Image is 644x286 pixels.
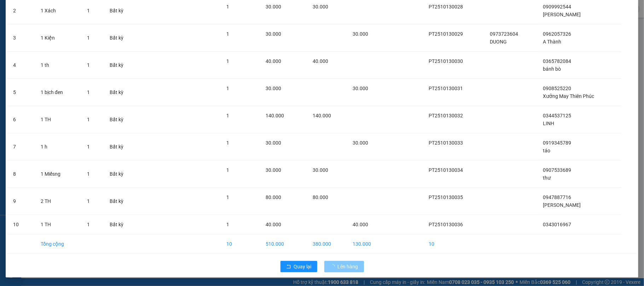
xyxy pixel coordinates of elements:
td: 8 [7,160,35,188]
td: 10 [7,215,35,234]
span: DUONG [490,39,507,45]
span: 0365782084 [543,58,572,64]
span: 40.000 [313,58,328,64]
button: rollbackQuay lại [280,261,317,272]
span: [PERSON_NAME] [543,202,581,208]
td: 6 [7,106,35,133]
span: 1 [226,140,229,146]
span: Xưởng May Thiên Phúc [543,93,594,99]
span: 1 [87,117,90,122]
span: PT2510130028 [429,4,463,10]
td: Bất kỳ [104,79,138,106]
span: 80.000 [266,194,281,200]
td: Bất kỳ [104,133,138,160]
span: 1 [226,194,229,200]
span: 1 [226,113,229,118]
span: PT2510130036 [429,222,463,227]
span: 0344537125 [543,113,572,118]
span: 0973723604 [490,31,518,37]
td: 5 [7,79,35,106]
span: LINH [543,121,555,126]
span: [PERSON_NAME] [543,12,581,17]
span: Lên hàng [338,263,358,270]
span: 30.000 [313,167,328,173]
td: 2 TH [35,188,81,215]
span: PT2510130034 [429,167,463,173]
td: 510.000 [260,234,307,254]
td: 10 [423,234,485,254]
span: PT2510130033 [429,140,463,146]
span: PT2510130032 [429,113,463,118]
td: Tổng cộng [35,234,81,254]
td: Bất kỳ [104,106,138,133]
td: 9 [7,188,35,215]
span: 1 [87,144,90,150]
td: Bất kỳ [104,24,138,52]
td: 10 [221,234,260,254]
span: 0907533689 [543,167,572,173]
span: 1 [226,222,229,227]
span: bánh bò [543,66,561,72]
span: 30.000 [353,86,368,91]
td: Bất kỳ [104,160,138,188]
span: 1 [87,8,90,13]
span: 1 [87,89,90,95]
span: 0947887716 [543,194,572,200]
span: PT2510130029 [429,31,463,37]
span: A Thành [543,39,562,45]
span: 30.000 [313,4,328,10]
td: 130.000 [347,234,387,254]
span: thư [543,175,551,181]
span: 0908525220 [543,86,572,91]
span: PT2510130031 [429,86,463,91]
span: 30.000 [353,31,368,37]
span: 0909992544 [543,4,572,10]
td: 1 Kiện [35,24,81,52]
td: Bất kỳ [104,215,138,234]
span: 30.000 [266,86,281,91]
td: 3 [7,24,35,52]
td: 1 TH [35,106,81,133]
span: 1 [226,58,229,64]
td: 1 h [35,133,81,160]
span: 30.000 [266,140,281,146]
span: 40.000 [266,58,281,64]
span: 30.000 [266,4,281,10]
span: 140.000 [313,113,331,118]
td: Bất kỳ [104,188,138,215]
span: 40.000 [353,222,368,227]
span: táo [543,148,551,153]
span: 1 [87,198,90,204]
td: 380.000 [307,234,347,254]
span: 140.000 [266,113,284,118]
span: 30.000 [266,167,281,173]
span: PT2510130035 [429,194,463,200]
span: 1 [87,171,90,177]
span: rollback [286,264,291,270]
span: 30.000 [266,31,281,37]
span: 40.000 [266,222,281,227]
td: 1 th [35,52,81,79]
span: 30.000 [353,140,368,146]
span: 1 [226,31,229,37]
span: 1 [226,4,229,10]
button: Lên hàng [324,261,364,272]
span: 0343016967 [543,222,572,227]
span: PT2510130030 [429,58,463,64]
td: Bất kỳ [104,52,138,79]
span: 1 [87,222,90,227]
span: 1 [226,167,229,173]
span: loading [330,264,338,269]
span: 1 [87,35,90,41]
td: 7 [7,133,35,160]
td: 1 Miếsng [35,160,81,188]
td: 1 bịch đen [35,79,81,106]
span: 1 [87,62,90,68]
span: Quay lại [294,263,312,270]
td: 1 TH [35,215,81,234]
td: 4 [7,52,35,79]
span: 0919345789 [543,140,572,146]
span: 0962057326 [543,31,572,37]
span: 1 [226,86,229,91]
span: 80.000 [313,194,328,200]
